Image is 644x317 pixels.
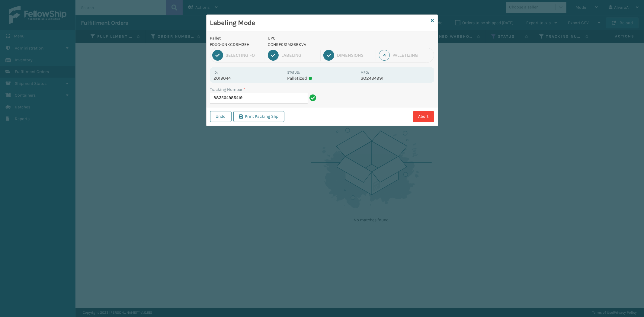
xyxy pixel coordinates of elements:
div: Selecting FO [226,53,262,58]
label: MPO: [360,70,369,75]
p: 2019044 [214,75,284,81]
p: CCHRFKS1M26BKVA [268,41,357,48]
button: Undo [210,111,232,122]
button: Abort [413,111,434,122]
div: Labeling [281,53,318,58]
div: Dimensions [337,53,373,58]
label: Tracking Number [210,86,245,93]
p: UPC [268,35,357,41]
p: Pallet [210,35,261,41]
div: Palletizing [392,53,432,58]
p: SO2434991 [360,75,430,81]
button: Print Packing Slip [233,111,284,122]
p: Palletized [287,75,357,81]
label: Status: [287,70,300,75]
div: 3 [323,50,334,61]
p: FDXG-XNKCDBM3EH [210,41,261,48]
h3: Labeling Mode [210,18,429,27]
label: Id: [214,70,218,75]
div: 1 [212,50,223,61]
div: 4 [379,50,390,61]
div: 2 [268,50,279,61]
